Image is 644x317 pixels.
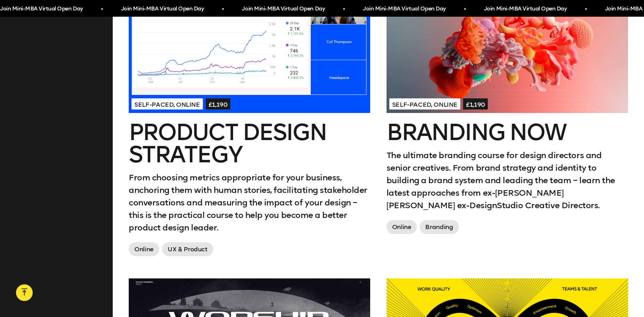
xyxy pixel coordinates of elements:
h2: Product Design Strategy [129,121,370,166]
span: Self-paced, Online [389,98,461,109]
h2: Branding Now [387,121,628,144]
span: Online [129,242,159,256]
span: • [222,3,224,15]
span: £1,190 [463,98,488,109]
p: From choosing metrics appropriate for your business, anchoring them with human stories, facilitat... [129,171,370,234]
span: UX & Product [162,242,213,256]
span: Branding [420,220,459,234]
span: £1,190 [206,98,230,109]
span: • [464,3,466,15]
p: The ultimate branding course for design directors and senior creatives. From brand strategy and i... [387,149,628,212]
span: Online [387,220,417,234]
span: • [585,3,587,15]
span: • [101,3,103,15]
span: Self-paced, Online [132,98,203,109]
span: • [343,3,345,15]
